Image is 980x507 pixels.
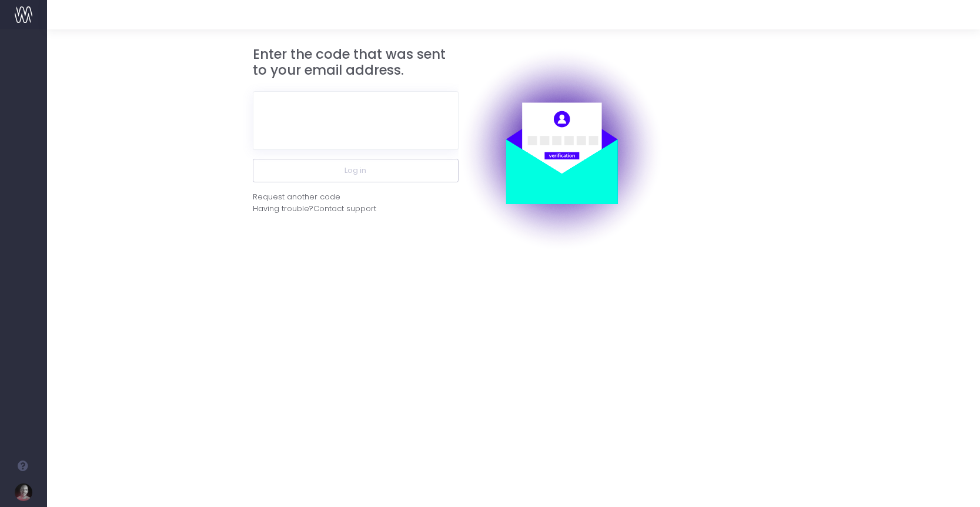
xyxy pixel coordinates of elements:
[15,483,32,501] img: images/default_profile_image.png
[253,46,459,79] h3: Enter the code that was sent to your email address.
[459,46,664,252] img: auth.png
[253,159,459,182] button: Log in
[253,203,459,215] div: Having trouble?
[253,191,340,203] div: Request another code
[313,203,376,215] span: Contact support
